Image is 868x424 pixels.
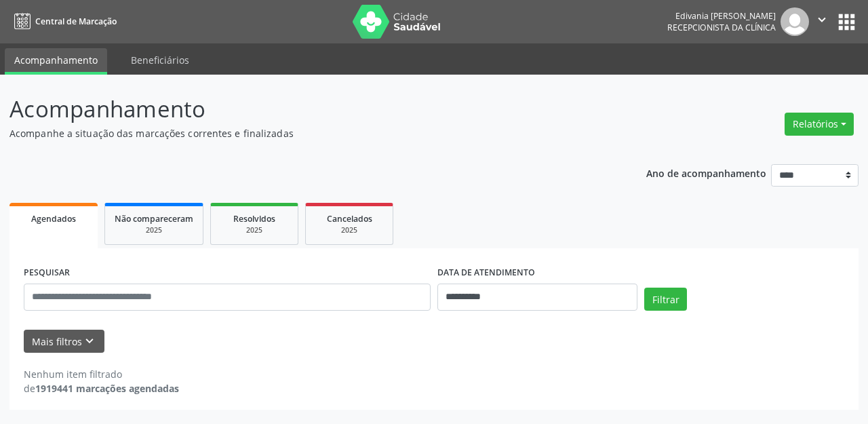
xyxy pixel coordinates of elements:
[667,10,776,22] div: Edivania [PERSON_NAME]
[31,213,76,225] span: Agendados
[437,263,535,284] label: DATA DE ATENDIMENTO
[115,225,193,235] div: 2025
[315,225,383,235] div: 2025
[82,334,97,349] i: keyboard_arrow_down
[9,10,117,33] a: Central de Marcação
[5,48,107,75] a: Acompanhamento
[233,213,275,225] span: Resolvidos
[24,367,179,381] div: Nenhum item filtrado
[220,225,288,235] div: 2025
[24,263,70,284] label: PESQUISAR
[121,48,199,72] a: Beneficiários
[814,12,829,27] i: 
[835,10,859,34] button: apps
[781,7,809,36] img: img
[115,213,193,225] span: Não compareceram
[785,113,854,136] button: Relatórios
[667,22,776,33] span: Recepcionista da clínica
[809,7,835,36] button: 
[35,16,117,27] span: Central de Marcação
[9,126,604,140] p: Acompanhe a situação das marcações correntes e finalizadas
[24,330,104,353] button: Mais filtroskeyboard_arrow_down
[644,288,687,311] button: Filtrar
[9,92,604,126] p: Acompanhamento
[327,213,372,225] span: Cancelados
[35,382,179,395] strong: 1919441 marcações agendadas
[646,164,766,181] p: Ano de acompanhamento
[24,381,179,396] div: de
